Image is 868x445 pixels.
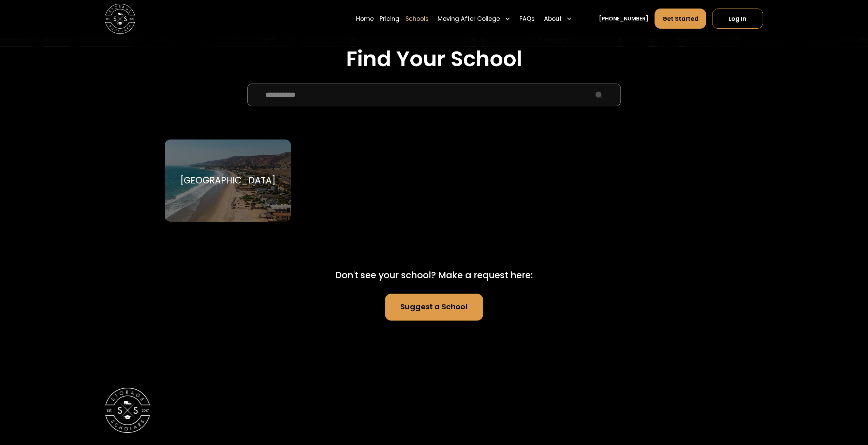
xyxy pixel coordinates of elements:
a: Home [356,8,374,29]
img: Storage Scholars Logomark. [105,388,150,433]
div: Moving After College [438,14,500,23]
a: Get Started [654,9,706,29]
div: [GEOGRAPHIC_DATA] [180,175,276,186]
a: Schools [406,8,429,29]
a: Go to selected school [165,139,291,222]
a: Log In [712,9,763,29]
div: About [541,8,575,29]
form: School Select Form [165,84,703,239]
h2: Find Your School [165,46,703,72]
a: Pricing [380,8,399,29]
div: About [544,14,561,23]
a: FAQs [519,8,535,29]
div: Don't see your school? Make a request here: [335,268,533,282]
a: Suggest a School [385,294,483,321]
a: [PHONE_NUMBER] [599,15,648,23]
div: Moving After College [435,8,513,29]
img: Storage Scholars main logo [105,4,135,34]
